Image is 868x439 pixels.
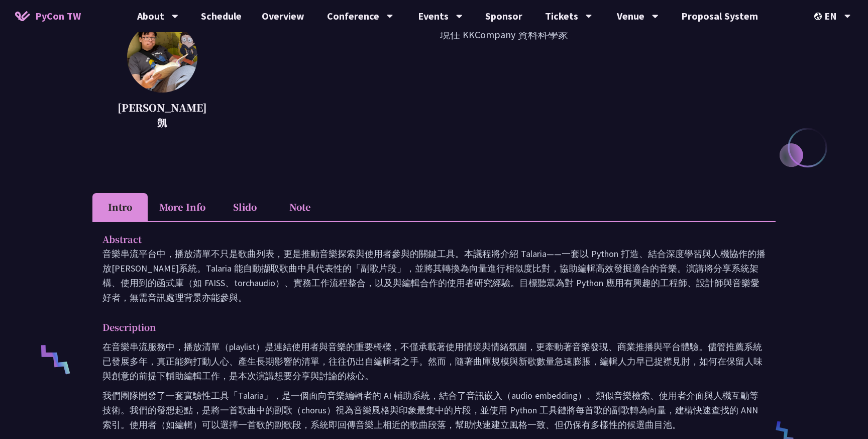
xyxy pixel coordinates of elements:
span: PyCon TW [35,9,81,24]
img: Locale Icon [814,13,824,20]
img: Home icon of PyCon TW 2025 [15,11,30,21]
a: PyCon TW [5,4,91,29]
img: 羅經凱 [127,22,197,93]
p: 我們團隊開發了一套實驗性工具「Talaria」，是一個面向音樂編輯者的 AI 輔助系統，結合了音訊嵌入（audio embedding）、類似音樂檢索、使用者介面與人機互動等技術。我們的發想起點... [102,388,766,432]
p: Abstract [102,232,745,246]
p: 音樂串流平台中，播放清單不只是歌曲列表，更是推動音樂探索與使用者參與的關鍵工具。本議程將介紹 Talaria——一套以 Python 打造、結合深度學習與人機協作的播放[PERSON_NAME]... [102,246,766,305]
p: 現任 KKCompany 資料科學家 [232,27,776,133]
li: More Info [148,193,217,221]
li: Note [272,193,328,221]
p: [PERSON_NAME]凱 [118,100,207,130]
li: Intro [92,193,148,221]
p: Description [102,320,745,334]
p: 在音樂串流服務中，播放清單（playlist）是連結使用者與音樂的重要橋樑，不僅承載著使用情境與情緒氛圍，更牽動著音樂發現、商業推播與平台體驗。儘管推薦系統已發展多年，真正能夠打動人心、產生長期... [102,339,766,383]
li: Slido [217,193,272,221]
